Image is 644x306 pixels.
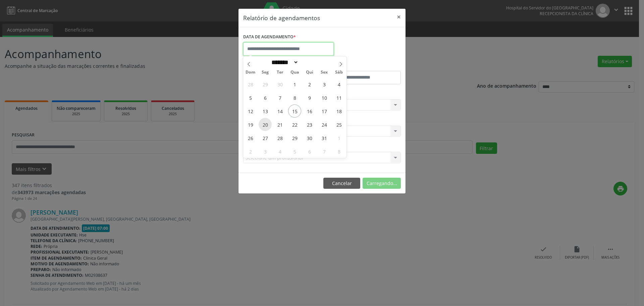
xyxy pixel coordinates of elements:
[318,131,331,144] span: Outubro 31, 2025
[363,178,401,189] button: Carregando...
[273,131,286,144] span: Outubro 28, 2025
[302,70,317,75] span: Qui
[243,70,258,75] span: Dom
[259,104,272,118] span: Outubro 13, 2025
[273,78,286,91] span: Setembro 30, 2025
[299,59,321,66] input: Year
[303,91,316,104] span: Outubro 9, 2025
[317,70,332,75] span: Sex
[318,145,331,158] span: Novembro 7, 2025
[318,78,331,91] span: Outubro 3, 2025
[259,145,272,158] span: Novembro 3, 2025
[288,104,301,118] span: Outubro 15, 2025
[244,131,257,144] span: Outubro 26, 2025
[303,104,316,118] span: Outubro 16, 2025
[259,78,272,91] span: Setembro 29, 2025
[332,70,346,75] span: Sáb
[303,131,316,144] span: Outubro 30, 2025
[243,13,320,22] h5: Relatório de agendamentos
[259,131,272,144] span: Outubro 27, 2025
[288,145,301,158] span: Novembro 5, 2025
[318,104,331,118] span: Outubro 17, 2025
[273,91,286,104] span: Outubro 7, 2025
[244,145,257,158] span: Novembro 2, 2025
[244,118,257,131] span: Outubro 19, 2025
[258,70,273,75] span: Seg
[273,70,287,75] span: Ter
[259,118,272,131] span: Outubro 20, 2025
[259,91,272,104] span: Outubro 6, 2025
[287,70,302,75] span: Qua
[288,118,301,131] span: Outubro 22, 2025
[243,32,296,42] label: DATA DE AGENDAMENTO
[332,78,345,91] span: Outubro 4, 2025
[244,78,257,91] span: Setembro 28, 2025
[332,131,345,144] span: Novembro 1, 2025
[332,91,345,104] span: Outubro 11, 2025
[288,131,301,144] span: Outubro 29, 2025
[273,104,286,118] span: Outubro 14, 2025
[273,118,286,131] span: Outubro 21, 2025
[324,60,401,71] label: ATÉ
[323,178,360,189] button: Cancelar
[392,9,406,25] button: Close
[303,78,316,91] span: Outubro 2, 2025
[332,118,345,131] span: Outubro 25, 2025
[318,118,331,131] span: Outubro 24, 2025
[244,104,257,118] span: Outubro 12, 2025
[269,59,299,66] select: Month
[303,118,316,131] span: Outubro 23, 2025
[303,145,316,158] span: Novembro 6, 2025
[332,104,345,118] span: Outubro 18, 2025
[332,145,345,158] span: Novembro 8, 2025
[273,145,286,158] span: Novembro 4, 2025
[318,91,331,104] span: Outubro 10, 2025
[288,78,301,91] span: Outubro 1, 2025
[288,91,301,104] span: Outubro 8, 2025
[244,91,257,104] span: Outubro 5, 2025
